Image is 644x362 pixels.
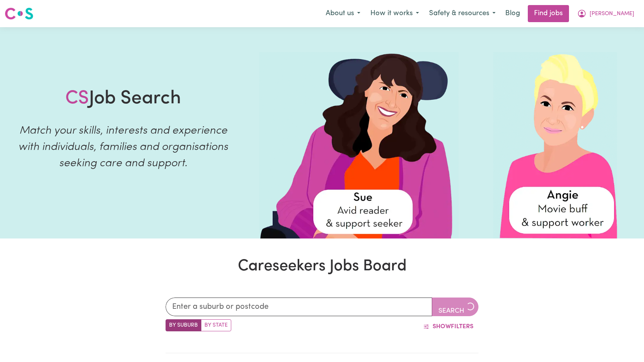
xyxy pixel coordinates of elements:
button: How it works [365,5,424,22]
button: ShowFilters [418,319,478,334]
span: Show [433,324,451,330]
input: Enter a suburb or postcode [166,298,432,316]
button: About us [321,5,365,22]
span: CS [65,89,89,108]
p: Match your skills, interests and experience with individuals, families and organisations seeking ... [9,123,237,172]
button: My Account [572,5,639,22]
a: Blog [501,5,525,22]
a: Find jobs [528,5,569,22]
span: [PERSON_NAME] [590,10,634,18]
h1: Job Search [65,88,181,110]
button: Safety & resources [424,5,501,22]
a: Careseekers logo [5,5,33,23]
label: Search by suburb/post code [166,319,201,331]
label: Search by state [201,319,231,331]
img: Careseekers logo [5,7,33,21]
